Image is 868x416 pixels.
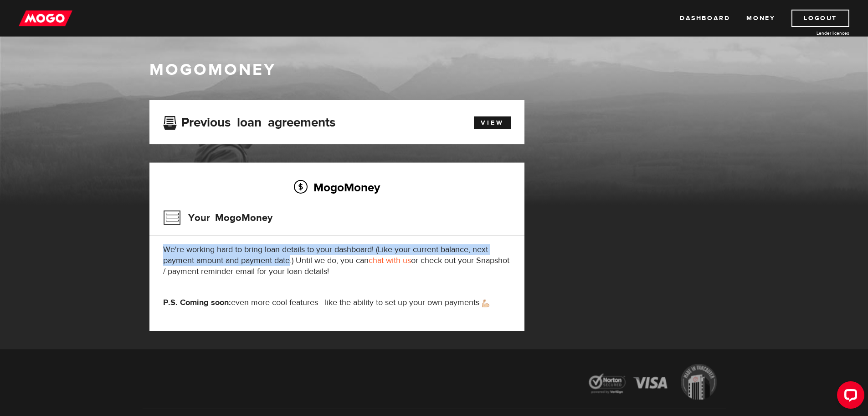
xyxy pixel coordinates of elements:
p: even more cool features—like the ability to set up your own payments [163,297,511,308]
a: View [474,116,511,129]
a: chat with us [369,255,411,266]
a: Dashboard [680,10,730,27]
img: strong arm emoji [482,300,489,307]
iframe: LiveChat chat widget [830,378,868,416]
a: Lender licences [781,30,849,37]
h3: Previous loan agreements [163,115,335,127]
h3: Your MogoMoney [163,206,272,230]
img: legal-icons-92a2ffecb4d32d839781d1b4e4802d7b.png [580,357,726,409]
p: We're working hard to bring loan details to your dashboard! (Like your current balance, next paym... [163,244,511,277]
a: Money [746,10,775,27]
strong: P.S. Coming soon: [163,297,231,308]
a: Logout [791,10,849,27]
h1: MogoMoney [149,60,719,79]
h2: MogoMoney [163,178,511,197]
img: mogo_logo-11ee424be714fa7cbb0f0f49df9e16ec.png [19,10,72,27]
